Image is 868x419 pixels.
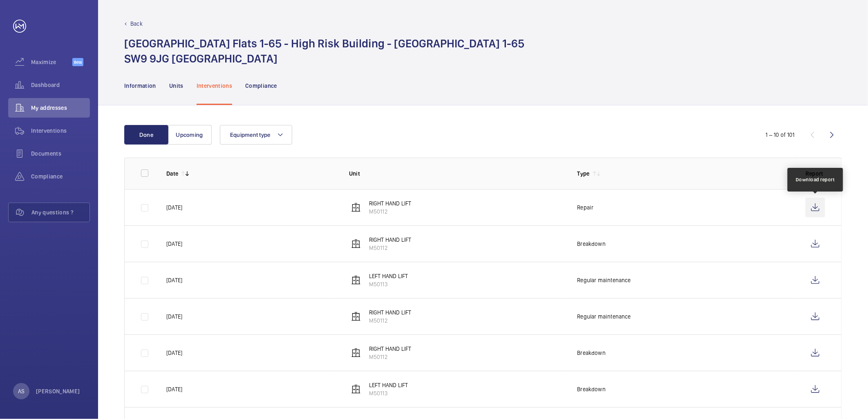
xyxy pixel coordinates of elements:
p: LEFT HAND LIFT [369,272,408,280]
p: LEFT HAND LIFT [369,381,408,389]
img: elevator.svg [351,203,361,212]
p: Information [124,82,156,90]
span: Dashboard [31,81,90,89]
span: Maximize [31,58,72,66]
p: Breakdown [577,240,606,248]
p: RIGHT HAND LIFT [369,236,412,244]
p: Regular maintenance [577,276,631,284]
p: Back [130,20,143,28]
p: [DATE] [166,240,182,248]
span: Equipment type [230,131,271,138]
p: [PERSON_NAME] [36,387,80,395]
p: Interventions [197,82,233,90]
img: elevator.svg [351,239,361,249]
span: Any questions ? [31,208,89,216]
span: Beta [72,58,83,66]
p: Breakdown [577,385,606,393]
p: Compliance [245,82,277,90]
p: [DATE] [166,385,182,393]
p: RIGHT HAND LIFT [369,308,412,316]
p: M50113 [369,389,408,397]
p: RIGHT HAND LIFT [369,199,412,207]
span: Compliance [31,172,90,181]
p: Regular maintenance [577,312,631,321]
p: M50113 [369,280,408,288]
p: [DATE] [166,276,182,284]
p: AS [18,387,25,395]
span: Documents [31,149,90,158]
p: M50112 [369,207,412,216]
span: Interventions [31,127,90,135]
p: Repair [577,203,593,212]
button: Done [124,125,168,145]
button: Upcoming [168,125,212,145]
p: [DATE] [166,312,182,321]
img: elevator.svg [351,384,361,394]
p: Units [169,82,183,90]
p: Date [166,169,178,178]
p: Breakdown [577,349,606,357]
p: M50112 [369,316,412,325]
div: 1 – 10 of 101 [766,131,795,139]
p: Unit [349,169,564,178]
p: RIGHT HAND LIFT [369,345,412,353]
p: Type [577,169,589,178]
div: Download report [796,176,835,183]
p: M50112 [369,353,412,361]
span: My addresses [31,104,90,112]
button: Equipment type [220,125,292,145]
img: elevator.svg [351,312,361,321]
img: elevator.svg [351,348,361,358]
p: [DATE] [166,203,182,212]
h1: [GEOGRAPHIC_DATA] Flats 1-65 - High Risk Building - [GEOGRAPHIC_DATA] 1-65 SW9 9JG [GEOGRAPHIC_DATA] [124,36,524,66]
p: [DATE] [166,349,182,357]
img: elevator.svg [351,275,361,285]
p: M50112 [369,244,412,252]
